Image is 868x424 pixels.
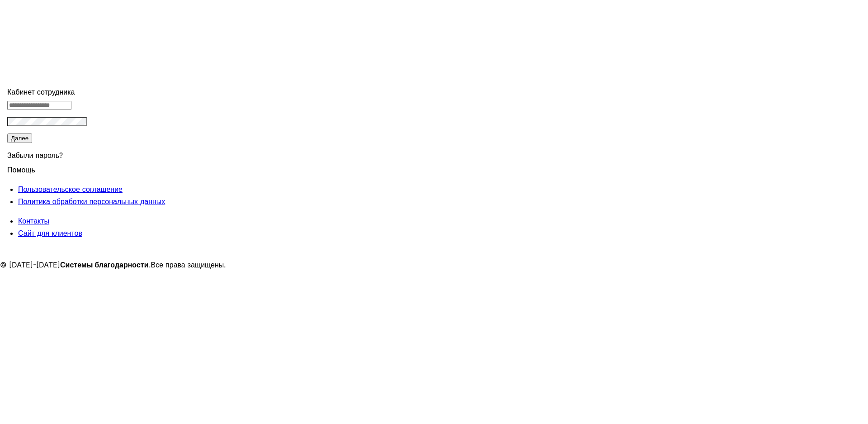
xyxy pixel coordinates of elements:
a: Сайт для клиентов [18,229,82,238]
div: Забыли пароль? [7,144,196,164]
a: Пользовательское соглашение [18,185,123,194]
a: Политика обработки персональных данных [18,197,165,206]
span: Все права защищены. [151,260,226,269]
span: Помощь [7,160,35,174]
a: Контакты [18,216,49,225]
button: Далее [7,133,32,143]
div: Кабинет сотрудника [7,86,196,98]
strong: Системы благодарности [60,260,149,269]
